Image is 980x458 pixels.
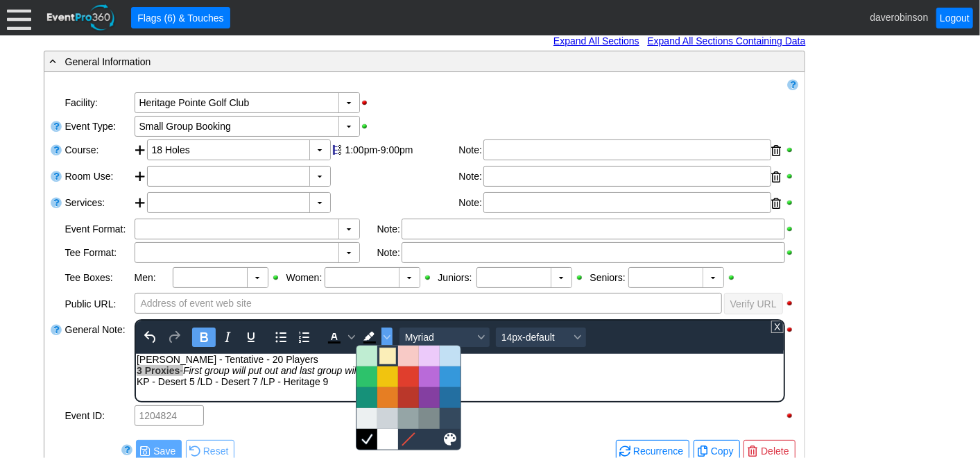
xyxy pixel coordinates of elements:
div: Tee Format: [64,241,133,264]
div: General Information [47,53,745,69]
div: Room Use: [64,164,133,191]
iframe: Rich Text Area [136,354,784,401]
img: EventPro360 [45,2,117,33]
span: Delete [747,443,791,458]
div: Note: [377,242,402,263]
button: Redo [162,328,186,347]
div: Dark Gray [419,408,440,429]
div: Course: [64,138,133,164]
a: Expand All Sections Containing Data [647,35,805,46]
div: Background color Black [357,328,392,347]
div: Show Tee Format when printing; click to hide Tee Format when printing. [785,248,798,257]
div: Light Blue [440,346,461,366]
span: Verify URL [728,296,780,311]
div: Services: [64,191,133,217]
div: Dark Red [398,387,419,408]
button: Bold [191,328,215,347]
div: Women: [286,267,325,288]
div: Navy Blue [440,408,461,429]
span: General Information [65,56,151,67]
div: Light Purple [419,346,440,366]
div: Dark Blue [440,387,461,408]
div: Light Gray [356,408,377,429]
div: Hide Event Note when printing; click to show Event Note when printing. [785,325,798,334]
div: Menu: Click or 'Crtl+M' to toggle menu open/close [7,6,31,30]
div: Green [356,366,377,387]
div: Light Green [356,346,377,366]
span: Myriad [404,332,472,343]
div: Dark Purple [419,387,440,408]
div: Blue [440,366,461,387]
div: General Note: [64,318,133,404]
span: Verify URL [728,297,780,311]
div: Event Format: [64,217,133,241]
div: Edit start & end times [343,139,458,160]
div: Show Womens Tee Box when printing; click to hide Womens Tee Box when printing. [423,273,436,282]
div: Gray [398,408,419,429]
div: Red [398,366,419,387]
div: Hide Event ID when printing; click to show Event ID when printing. [785,411,798,421]
div: Event ID: [64,404,133,427]
div: White [377,429,398,450]
button: Font size 14px-default [495,328,585,347]
button: Italic [215,328,239,347]
a: Expand All Sections [553,35,639,46]
button: Undo [139,328,162,347]
span: Flags (6) & Touches [135,11,226,25]
div: Show Services when printing; click to hide Services when printing. [785,198,798,207]
div: Public URL: [64,292,133,318]
div: Yellow [377,366,398,387]
div: Hide Public URL when printing; click to show Public URL when printing. [785,298,798,308]
div: Remove course [772,140,782,161]
div: Show Seniors Tee Box when printing; click to hide Seniors Tee Box when printing. [727,273,739,282]
span: Save [139,443,178,458]
div: Remove service [772,193,782,214]
div: Show Event Format when printing; click to hide Event Format when printing. [785,224,798,234]
div: Medium Gray [377,408,398,429]
button: Underline [239,328,262,347]
div: Hide Facility when printing; click to show Facility when printing. [360,98,376,108]
button: Numbered list [292,328,316,347]
div: Orange [377,387,398,408]
div: Note: [377,219,402,239]
span: Reset [189,443,232,458]
span: daverobinson [870,11,928,22]
span: Copy [697,443,737,458]
div: Juniors: [438,267,476,288]
a: Logout [936,8,973,28]
span: Delete [758,444,791,458]
span: Save [151,444,178,458]
div: Text color Black [322,328,356,347]
div: Tee Boxes: [65,266,135,288]
div: Remove color [398,429,419,450]
div: Note: [459,192,483,214]
div: Show Event Type when printing; click to hide Event Type when printing. [360,121,376,131]
div: Note: [459,166,483,188]
span: Recurrence [630,444,686,458]
span: Recurrence [619,443,686,458]
button: Custom color [440,429,461,450]
span: Address of event web site [138,294,255,313]
button: Bullet list [268,328,292,347]
div: Show Juniors Tee Box when printing; click to hide Juniors Tee Box when printing. [575,273,587,282]
div: Remove room [772,167,782,187]
div: Show Room Use when printing; click to hide Room Use when printing. [785,171,798,181]
div: Light Yellow [379,348,396,364]
div: Event Type: [64,114,133,138]
button: Font Myriad [399,328,489,347]
div: Add course [135,139,147,163]
div: Show Course when printing; click to hide Course when printing. [785,145,798,155]
div: Seniors: [590,267,628,288]
div: Close editor [771,321,783,333]
div: Purple [419,366,440,387]
div: Light Red [398,346,419,366]
div: Add room [135,166,147,189]
div: Show this item on timeline; click to toggle [331,139,343,160]
div: Men: [135,267,173,288]
div: Facility: [64,91,133,114]
div: Add service [135,192,147,216]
